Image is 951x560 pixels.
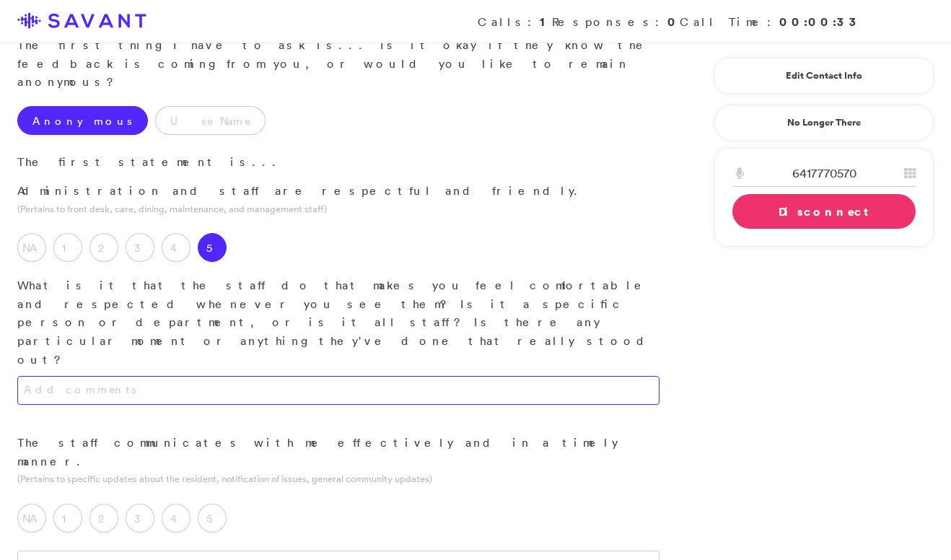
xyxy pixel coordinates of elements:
strong: 0 [667,14,680,30]
label: NA [17,233,46,262]
p: Administration and staff are respectful and friendly. [17,182,659,201]
label: 3 [126,233,154,262]
a: Edit Contact Info [732,64,916,87]
label: 3 [126,504,154,533]
strong: 1 [540,14,552,30]
p: What is it that the staff do that makes you feel comfortable and respected whenever you see them?... [17,276,659,369]
strong: 00:00:33 [779,14,862,30]
p: The staff communicates with me effectively and in a timely manner. [17,434,659,471]
label: Use Name [155,106,266,135]
label: 2 [89,233,118,262]
label: 5 [198,233,227,262]
p: The first thing I have to ask is... Is it okay if they know the feedback is coming from you, or w... [17,36,659,92]
label: 5 [198,504,227,533]
p: The first statement is... [17,153,659,172]
label: Anonymous [17,106,148,135]
label: 1 [53,504,82,533]
label: 2 [89,504,118,533]
a: No Longer There [714,105,934,141]
label: 4 [162,233,190,262]
label: 1 [53,233,82,262]
p: (Pertains to front desk, care, dining, maintenance, and management staff) [17,202,659,216]
label: NA [17,504,46,533]
a: Disconnect [732,194,916,229]
p: (Pertains to specific updates about the resident, notification of issues, general community updates) [17,472,659,486]
label: 4 [162,504,190,533]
